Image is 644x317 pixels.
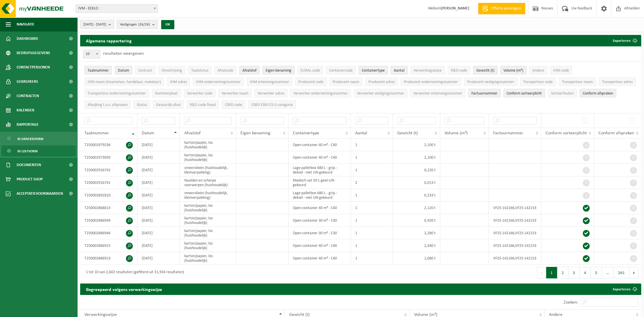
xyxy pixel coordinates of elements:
[562,80,593,84] span: Transporteur naam
[478,3,525,14] a: Offerte aanvragen
[117,20,158,29] button: Vestigingen(26/26)
[17,60,50,74] span: Contactpersonen
[351,176,393,189] td: 2
[187,100,219,109] button: R&D code finaalR&amp;D code finaal: Activate to sort
[553,68,569,73] span: IHM code
[225,103,242,107] span: CSRD code
[489,227,541,239] td: VF25-142166,VF25-142153
[548,89,577,97] button: SorteerfoutenSorteerfouten: Activate to sort
[161,20,174,29] button: OK
[464,77,517,86] button: Producent vestigingsnummerProducent vestigingsnummer: Activate to sort
[476,68,494,73] span: Gewicht (t)
[137,139,180,151] td: [DATE]
[80,239,137,252] td: T250002866915
[289,164,351,176] td: Lage palletbox 680 L - grijs - deksel - niet UN-gekeurd
[76,5,158,13] span: IVM - EEKLO
[103,51,144,56] label: resultaten weergeven
[214,66,236,74] button: AfvalcodeAfvalcode: Activate to sort
[295,77,327,86] button: Producent codeProducent code: Activate to sort
[88,68,109,73] span: Taaknummer
[17,31,38,46] span: Dashboard
[180,214,236,227] td: karton/papier, los (huishoudelijk)
[17,133,43,144] span: In grafiekvorm
[549,312,562,317] span: Andere
[445,131,468,135] span: Volume (m³)
[289,151,351,164] td: Open container 40 m³ - C40
[410,66,445,74] button: VerwerkingswijzeVerwerkingswijze: Activate to sort
[184,131,200,135] span: Afvalstof
[137,164,180,176] td: [DATE]
[180,227,236,239] td: karton/papier, los (huishoudelijk)
[80,35,137,46] h2: Algemene rapportering
[180,202,236,214] td: karton/papier, los (huishoudelijk)
[84,100,131,109] button: Afwijking t.o.v. afsprakenAfwijking t.o.v. afspraken: Activate to sort
[489,252,541,265] td: VF25-142166,VF25-142153
[80,227,137,239] td: T250002866946
[351,227,393,239] td: 1
[184,89,216,97] button: Verwerker codeVerwerker code: Activate to sort
[83,267,184,278] div: 1 tot 10 van 2,602 resultaten (gefilterd uit 31,934 resultaten)
[489,239,541,252] td: VF25-142166,VF25-142153
[83,20,106,29] span: [DATE] - [DATE]
[298,80,323,84] span: Producent code
[520,77,556,86] button: Transporteur codeTransporteur code: Activate to sort
[608,35,641,46] button: Exporteren
[17,46,50,60] span: Bedrijfsgegevens
[489,202,541,214] td: VF25-142166,VF25-142153
[80,283,168,295] h2: Gegroepeerd volgens verwerkingswijze
[180,176,236,189] td: Naalden en scherpe voorwerpen (huishoudelijk)
[180,151,236,164] td: karton/papier, los (huishoudelijk)
[88,103,128,107] span: Afwijking t.o.v. afspraken
[413,91,462,96] span: Verwerker erkenningsnummer
[289,214,351,227] td: Open container 30 m³ - C30
[393,164,440,176] td: 0,220 t
[80,164,137,176] td: T250002916742
[451,68,467,73] span: R&D code
[351,164,393,176] td: 1
[471,91,497,96] span: Factuurnummer
[80,202,137,214] td: T250002868013
[222,100,245,109] button: CSRD codeCSRD code: Activate to sort
[404,80,458,84] span: Producent ondernemingsnummer
[301,68,320,73] span: EURAL code
[222,91,248,96] span: Verwerker naam
[591,267,602,278] button: 5
[247,77,292,86] button: IHM erkenningsnummerIHM erkenningsnummer: Activate to sort
[248,100,296,109] button: CSRD ESRS E5-5 categorieCSRD ESRS E5-5 categorie: Activate to sort
[180,164,236,176] td: smeerolieën (huishoudelijk, kleinverpakking)
[137,176,180,189] td: [DATE]
[414,68,442,73] span: Verwerkingswijze
[161,68,182,73] span: Omschrijving
[134,100,150,109] button: StatusStatus: Activate to sort
[180,139,236,151] td: karton/papier, los (huishoudelijk)
[153,100,184,109] button: Gevaarlijk afval : Activate to sort
[84,89,149,97] button: Transporteur ondernemingsnummerTransporteur ondernemingsnummer : Activate to sort
[410,89,465,97] button: Verwerker erkenningsnummerVerwerker erkenningsnummer: Activate to sort
[17,158,41,172] span: Documenten
[88,80,161,84] span: IHM naam (inzamelaar, handelaar, makelaar)
[17,146,37,157] span: In lijstvorm
[135,66,155,74] button: ContractContract: Activate to sort
[80,139,137,151] td: T250002979236
[80,151,137,164] td: T250002973093
[289,252,351,265] td: Open container 40 m³ - C40
[393,202,440,214] td: 2,120 t
[394,68,404,73] span: Aantal
[351,252,393,265] td: 1
[351,151,393,164] td: 1
[84,312,117,317] span: Verwerkingswijze
[329,77,362,86] button: Producent naamProducent naam: Activate to sort
[289,239,351,252] td: Open container 40 m³ - C40
[76,4,158,13] span: IVM - EEKLO
[564,300,578,305] label: Zoeken:
[580,89,616,97] button: Conform afspraken : Activate to sort
[17,17,34,31] span: Navigatie
[1,133,76,144] a: In grafiekvorm
[80,20,114,29] button: [DATE] - [DATE]
[351,214,393,227] td: 1
[158,66,185,74] button: OmschrijvingOmschrijving: Activate to sort
[351,239,393,252] td: 1
[115,66,132,74] button: DatumDatum: Activate to sort
[289,139,351,151] td: Open container 40 m³ - C40
[503,89,545,97] button: Conform sorteerplicht : Activate to sort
